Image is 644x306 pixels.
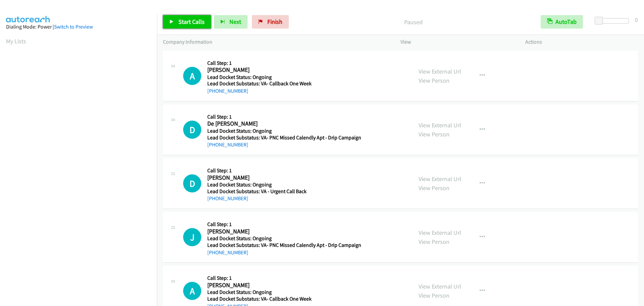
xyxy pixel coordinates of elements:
h5: Lead Docket Substatus: VA- Callback One Week [207,80,359,87]
h1: D [183,121,201,139]
span: Start Calls [178,18,205,26]
p: View [400,38,513,46]
h5: Lead Docket Status: Ongoing [207,128,361,134]
h5: Lead Docket Substatus: VA - Urgent Call Back [207,188,359,195]
a: Start Calls [163,15,211,29]
h5: Lead Docket Status: Ongoing [207,181,359,188]
h5: Call Step: 1 [207,114,361,120]
div: The call is yet to be attempted [183,228,201,246]
h5: Call Step: 1 [207,221,361,228]
h1: A [183,282,201,300]
button: Next [214,15,248,29]
button: AutoTab [541,15,583,29]
a: View External Url [419,175,461,183]
a: View Person [419,77,449,84]
h5: Lead Docket Status: Ongoing [207,289,359,296]
h5: Call Step: 1 [207,60,359,67]
a: View Person [419,238,449,246]
a: [PHONE_NUMBER] [207,249,248,256]
h5: Lead Docket Substatus: VA- PNC Missed Calendly Apt - Drip Campaign [207,242,361,249]
a: Switch to Preview [54,24,93,30]
div: Delay between calls (in seconds) [598,18,629,24]
a: [PHONE_NUMBER] [207,88,248,94]
h2: [PERSON_NAME] [207,66,359,74]
div: The call is yet to be attempted [183,174,201,192]
h2: De [PERSON_NAME] [207,120,359,128]
a: View Person [419,130,449,138]
h1: J [183,228,201,246]
span: Next [229,18,241,26]
a: My Lists [6,37,26,45]
div: The call is yet to be attempted [183,121,201,139]
h5: Call Step: 1 [207,167,359,174]
p: Paused [298,17,529,27]
a: View External Url [419,121,461,129]
h5: Call Step: 1 [207,275,359,281]
a: View External Url [419,229,461,236]
a: [PHONE_NUMBER] [207,195,248,202]
p: Company Information [163,38,388,46]
div: The call is yet to be attempted [183,282,201,300]
h2: [PERSON_NAME] [207,228,359,235]
a: [PHONE_NUMBER] [207,141,248,148]
h5: Lead Docket Substatus: VA- PNC Missed Calendly Apt - Drip Campaign [207,134,361,141]
a: View Person [419,184,449,192]
h1: D [183,174,201,192]
a: View External Url [419,282,461,290]
p: Actions [525,38,638,46]
div: 0 [635,15,638,24]
a: Finish [252,15,289,29]
h5: Lead Docket Status: Ongoing [207,235,361,242]
h1: A [183,67,201,85]
span: Finish [267,18,282,26]
h2: [PERSON_NAME] [207,281,359,289]
div: The call is yet to be attempted [183,67,201,85]
h2: [PERSON_NAME] [207,174,359,182]
a: View External Url [419,68,461,75]
div: Dialing Mode: Power | [6,23,151,31]
h5: Lead Docket Status: Ongoing [207,74,359,81]
a: View Person [419,292,449,299]
h5: Lead Docket Substatus: VA- Callback One Week [207,296,359,302]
